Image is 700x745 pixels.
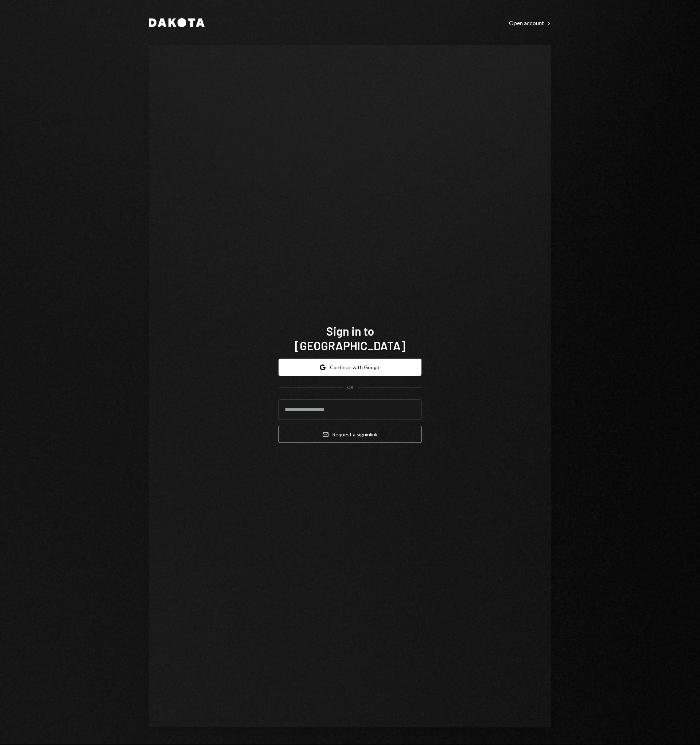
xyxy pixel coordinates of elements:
h1: Sign in to [GEOGRAPHIC_DATA] [279,324,421,353]
button: Request a signinlink [279,426,421,443]
button: Continue with Google [279,359,421,376]
div: Open account [509,19,551,27]
div: OR [347,385,353,391]
a: Open account [509,19,551,27]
